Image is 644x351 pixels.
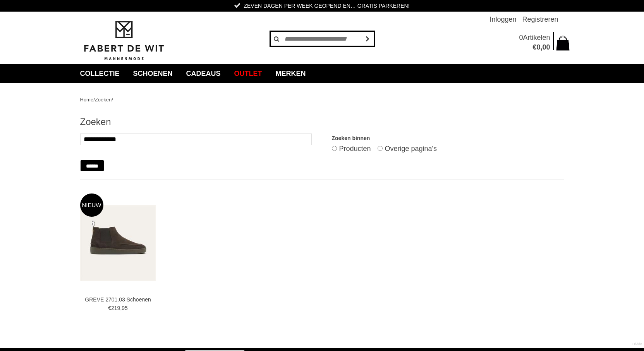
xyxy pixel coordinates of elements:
[536,43,540,51] span: 0
[111,305,120,311] span: 219
[540,43,542,51] span: ,
[80,97,94,103] a: Home
[270,64,312,83] a: Merken
[332,134,564,143] label: Zoeken binnen
[127,64,179,83] a: Schoenen
[489,12,516,27] a: Inloggen
[532,43,536,51] span: €
[180,64,227,83] a: Cadeaus
[522,12,558,27] a: Registreren
[632,339,642,349] a: Divide
[108,305,111,311] span: €
[122,305,128,311] span: 95
[93,97,95,103] span: /
[83,296,153,303] a: GREVE 2701.03 Schoenen
[228,64,268,83] a: Outlet
[339,145,371,152] label: Producten
[80,20,167,62] img: Fabert de Wit
[80,205,156,281] img: GREVE 2701.03 Schoenen
[80,116,564,128] h1: Zoeken
[95,97,112,103] a: Zoeken
[542,43,550,51] span: 00
[385,145,437,152] label: Overige pagina's
[74,64,125,83] a: collectie
[120,305,122,311] span: ,
[519,34,523,41] span: 0
[523,34,550,41] span: Artikelen
[112,97,113,103] span: /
